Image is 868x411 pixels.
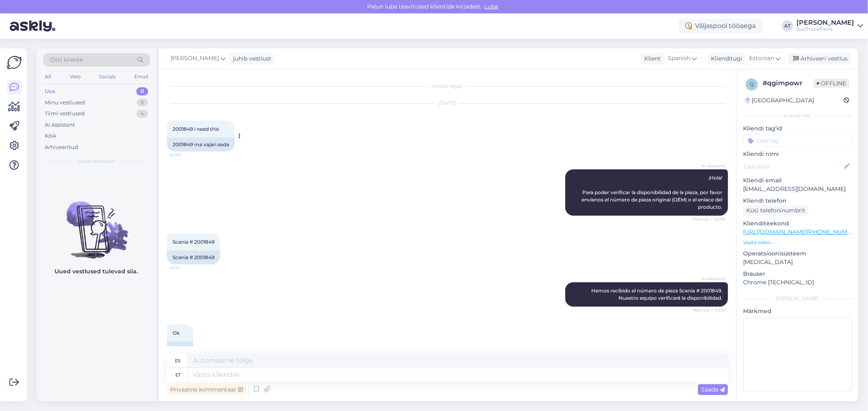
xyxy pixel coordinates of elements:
[695,163,726,169] span: AI Assistent
[796,19,854,26] div: [PERSON_NAME]
[743,134,852,147] input: Lisa tag
[743,249,852,258] p: Operatsioonisüsteem
[782,20,793,32] div: AT
[743,162,842,171] input: Lisa nimi
[743,228,861,236] a: [URL][DOMAIN_NAME][PHONE_NUMBER]
[167,342,193,355] div: Olgu
[796,19,863,32] a: [PERSON_NAME]BusTruckParts
[743,270,852,278] p: Brauser
[7,55,22,70] img: Askly Logo
[668,54,690,63] span: Spanish
[746,96,814,105] div: [GEOGRAPHIC_DATA]
[743,124,852,133] p: Kliendi tag'id
[68,71,82,82] div: Web
[749,54,774,63] span: Estonian
[50,56,83,64] span: Otsi kliente
[743,307,852,316] p: Märkmed
[693,307,726,313] span: Nähtud ✓ 20:10
[45,99,85,107] div: Minu vestlused
[743,197,852,205] p: Kliendi telefon
[763,78,813,88] div: # qgimpowr
[175,368,181,382] div: et
[743,239,852,246] p: Vaata edasi ...
[167,251,220,264] div: Scania # 2001849
[137,99,148,107] div: 6
[743,295,852,302] div: [PERSON_NAME]
[743,278,852,287] p: Chrome [TECHNICAL_ID]
[136,87,148,95] div: 0
[45,110,85,118] div: Tiimi vestlused
[45,143,78,151] div: Arhiveeritud
[708,54,742,63] div: Klienditugi
[591,288,724,301] span: Hemos recibido el número de pieza Scania # 2001849. Nuestro equipo verificará la disponibilidad.
[750,81,754,87] span: q
[45,87,55,95] div: Uus
[45,132,57,140] div: Kõik
[230,54,271,63] div: juhib vestlust
[743,219,852,228] p: Klienditeekond
[482,3,501,10] span: Luba
[133,71,150,82] div: Email
[167,100,728,107] div: [DATE]
[813,79,849,88] span: Offline
[55,267,138,276] p: Uued vestlused tulevad siia.
[173,126,219,132] span: 2001849 i need this
[169,265,200,271] span: 20:10
[167,82,728,90] div: Vestlus algas
[796,26,854,32] div: BusTruckParts
[743,185,852,193] p: [EMAIL_ADDRESS][DOMAIN_NAME]
[43,71,52,82] div: All
[37,187,156,260] img: No chats
[167,384,246,395] div: Privaatne kommentaar
[167,138,235,151] div: 2001849 ma vajan seda
[169,152,200,158] span: 20:09
[743,112,852,119] div: Kliendi info
[97,71,117,82] div: Socials
[701,386,725,393] span: Saada
[743,176,852,185] p: Kliendi email
[171,54,219,63] span: [PERSON_NAME]
[743,205,809,216] div: Küsi telefoninumbrit
[695,276,726,282] span: AI Assistent
[641,54,661,63] div: Klient
[679,19,762,33] div: Väljaspool tööaega
[45,121,75,129] div: AI Assistent
[693,216,726,222] span: Nähtud ✓ 20:09
[173,330,179,336] span: Ok
[173,239,214,245] span: Scania # 2001849
[743,150,852,158] p: Kliendi nimi
[582,175,724,210] span: ¡Hola! Para poder verificar la disponibilidad de la pieza, por favor envíenos el número de pieza ...
[788,53,851,64] div: Arhiveeri vestlus
[175,354,181,368] div: es
[136,110,148,118] div: 4
[743,258,852,266] p: [MEDICAL_DATA]
[78,158,116,165] span: Uued vestlused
